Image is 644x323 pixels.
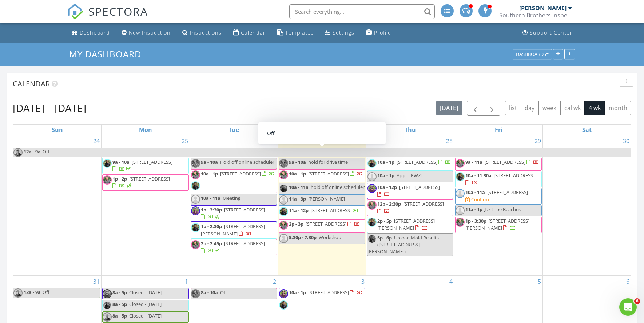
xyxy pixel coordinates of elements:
[499,12,572,19] div: Southern Brothers Inspections
[314,125,330,135] a: Wednesday
[230,26,269,40] a: Calendar
[13,79,50,89] span: Calendar
[360,276,366,287] a: Go to September 3, 2025
[367,158,454,171] a: 10a - 1p [STREET_ADDRESS]
[333,29,354,36] div: Settings
[516,52,549,57] div: Dashboards
[220,289,227,296] span: Off
[542,135,631,276] td: Go to August 30, 2025
[289,207,358,214] a: 11a - 12p [STREET_ADDRESS]
[465,218,529,231] span: [STREET_ADDRESS][PERSON_NAME]
[399,184,440,190] span: [STREET_ADDRESS]
[367,218,377,227] img: photo_oct_30__2_42_24_pm.jpg
[201,289,218,296] span: 8a - 10a
[67,10,148,25] a: SPECTORA
[530,29,572,36] div: Support Center
[520,26,575,40] a: Support Center
[103,159,112,168] img: photo_oct_30__2_42_24_pm.jpg
[191,181,200,190] img: photo_oct_30__2_42_24_pm.jpg
[13,135,102,276] td: Go to August 24, 2025
[306,221,346,227] span: [STREET_ADDRESS]
[191,223,200,232] img: photo_oct_30__2_42_24_pm.jpg
[311,184,365,190] span: hold off online scheduler
[485,206,521,213] span: JaxTribe Beaches
[190,29,222,36] div: Inspections
[367,159,377,168] img: photo_oct_30__2_42_24_pm.jpg
[279,221,288,230] img: img_6519.jpg
[367,234,377,243] img: photo_oct_30__2_42_24_pm.jpg
[533,135,542,147] a: Go to August 29, 2025
[13,288,23,298] img: img_1209.jpeg
[201,170,275,177] a: 10a - 1p [STREET_ADDRESS]
[467,101,484,116] button: Previous
[625,276,631,287] a: Go to September 6, 2025
[289,159,306,165] span: 9a - 10a
[271,276,278,287] a: Go to September 2, 2025
[366,135,454,276] td: Go to August 28, 2025
[487,189,528,195] span: [STREET_ADDRESS]
[584,101,605,115] button: 4 wk
[377,218,392,224] span: 2p - 5p
[289,234,317,241] span: 5:30p - 7:30p
[289,184,309,190] span: 10a - 11a
[224,240,265,247] span: [STREET_ADDRESS]
[485,159,525,165] span: [STREET_ADDRESS]
[377,184,440,197] a: 10a - 12p [STREET_ADDRESS]
[191,240,200,249] img: img_6519.jpg
[604,101,631,115] button: month
[119,26,174,40] a: New Inspection
[69,26,113,40] a: Dashboard
[13,148,23,157] img: img_1209.jpeg
[102,174,189,191] a: 1p - 2p [STREET_ADDRESS]
[132,159,172,165] span: [STREET_ADDRESS]
[367,184,377,193] img: rich_headshot.jpg
[227,125,240,135] a: Tuesday
[521,101,539,115] button: day
[129,175,170,182] span: [STREET_ADDRESS]
[23,148,41,157] span: 12a - 9a
[357,135,366,147] a: Go to August 27, 2025
[201,223,265,237] span: [STREET_ADDRESS][PERSON_NAME]
[129,301,162,307] span: Closed - [DATE]
[103,175,112,185] img: img_6519.jpg
[279,234,288,243] img: default-user-f0147aede5fd5fa78ca7ade42f37bd4542148d508eef1c3d3ea960f66861d68b.jpg
[465,218,486,224] span: 1p - 3:30p
[220,159,274,165] span: Hold off online scheduler
[465,172,492,179] span: 10a - 11:30a
[112,159,172,172] a: 9a - 10a [STREET_ADDRESS]
[279,184,288,193] img: photo_oct_30__2_42_24_pm.jpg
[454,135,543,276] td: Go to August 29, 2025
[223,195,240,201] span: Meeting
[191,205,277,222] a: 1p - 3:30p [STREET_ADDRESS]
[129,29,171,36] div: New Inspection
[367,199,454,216] a: 12p - 2:30p [STREET_ADDRESS]
[191,206,200,215] img: rich_headshot.jpg
[191,169,277,193] a: 10a - 1p [STREET_ADDRESS]
[67,4,83,20] img: The Best Home Inspection Software - Spectora
[92,135,101,147] a: Go to August 24, 2025
[112,175,127,182] span: 1p - 2p
[129,312,162,319] span: Closed - [DATE]
[634,298,640,304] span: 6
[112,289,127,296] span: 8a - 5p
[455,158,542,171] a: 9a - 11a [STREET_ADDRESS]
[13,101,86,115] h2: [DATE] – [DATE]
[456,206,465,215] img: default-user-f0147aede5fd5fa78ca7ade42f37bd4542148d508eef1c3d3ea960f66861d68b.jpg
[505,101,521,115] button: list
[308,195,345,202] span: [PERSON_NAME]
[279,169,365,182] a: 10a - 1p [STREET_ADDRESS]
[112,159,130,165] span: 9a - 10a
[367,172,377,181] img: default-user-f0147aede5fd5fa78ca7ade42f37bd4542148d508eef1c3d3ea960f66861d68b.jpg
[289,221,360,227] a: 2p - 3p [STREET_ADDRESS]
[377,201,444,214] a: 12p - 2:30p [STREET_ADDRESS]
[285,29,314,36] div: Templates
[201,240,222,247] span: 2p - 2:45p
[279,206,365,219] a: 11a - 12p [STREET_ADDRESS]
[289,170,306,177] span: 10a - 1p
[278,135,366,276] td: Go to August 27, 2025
[69,48,147,60] a: My Dashboard
[289,207,309,214] span: 11a - 12p
[471,197,489,202] div: Confirm
[289,4,435,19] input: Search everything...
[201,206,265,220] a: 1p - 3:30p [STREET_ADDRESS]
